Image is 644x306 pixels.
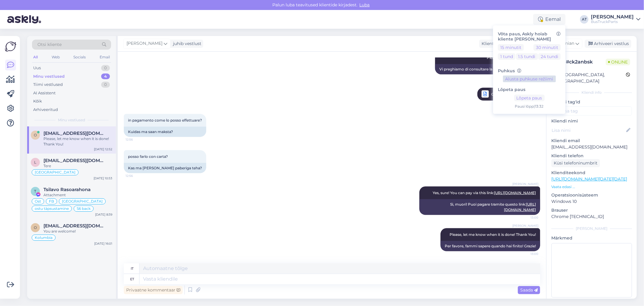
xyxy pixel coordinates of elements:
div: You are welcome! [43,229,112,234]
span: laphalainen@hotmail.com [43,158,106,163]
span: T [34,189,37,194]
div: Kliendi info [551,90,632,95]
div: [DATE] 12:52 [94,147,112,151]
button: 30 minutit [533,44,561,50]
p: Kliendi nimi [551,118,632,124]
div: Web [50,53,61,61]
span: Online [606,59,630,65]
button: Alusta puhkuse režiimi [503,76,556,82]
p: Vaata edasi ... [551,184,632,190]
div: Kas ma [PERSON_NAME] paberiga teha? [124,163,206,173]
div: Minu vestlused [33,73,65,80]
button: 24 tundi [538,53,561,60]
div: Kõik [33,98,42,104]
p: Windows 10 [551,198,632,205]
div: [PERSON_NAME] [591,15,634,19]
button: 15 minutit [498,44,524,50]
div: [GEOGRAPHIC_DATA], [GEOGRAPHIC_DATA] [553,72,626,84]
a: [PERSON_NAME]BusTruckParts [591,15,640,24]
span: posso farlo con carta? [128,154,168,159]
a: [URL][DOMAIN_NAME] [494,190,536,195]
div: [PERSON_NAME] [551,226,632,231]
span: FB [49,200,54,203]
a: [PERSON_NAME]Offer 218075 en.pdfNähtud ✓ 12:52 [477,88,540,101]
span: [GEOGRAPHIC_DATA] [35,171,75,174]
span: Luba [358,2,372,8]
span: in pagamento come lo posso effettuare? [128,118,202,122]
span: [GEOGRAPHIC_DATA] [62,200,103,203]
span: 13:00 [516,252,538,256]
div: [DATE] 8:39 [95,212,112,217]
span: omtservicesrls@gmail.com [43,131,106,136]
h6: Puhkus [498,68,561,73]
div: Pausi lõpp | 13:32 [498,104,561,109]
span: Otsi kliente [37,41,62,48]
div: et [130,274,134,284]
span: 13:00 [516,215,538,220]
p: Kliendi telefon [551,153,632,159]
div: Per favore, fammi sapere quando hai finito! Grazie! [441,241,540,251]
div: AT [580,15,588,24]
div: All [32,53,39,61]
a: [URL][DOMAIN_NAME][DATE][DATE] [551,176,627,182]
div: Vi preghiamo di consultare la nostra offerta qui sotto. [435,64,540,74]
span: Tsilavo Rasoarahona [43,187,91,192]
span: [PERSON_NAME] [512,223,538,228]
span: Saada [520,287,538,293]
span: o [34,225,37,230]
span: Ost [35,200,41,203]
h6: Lõpeta paus [498,87,561,92]
div: Arhiveeri vestlus [585,40,631,48]
div: # ck2anbsk [566,58,606,66]
div: it [131,263,133,274]
span: Yes, sure! You can pay via this link: [433,190,536,195]
span: Please, let me know when it is done! Thank You! [450,232,536,237]
h6: Võta paus, Askly hoiab kliente [PERSON_NAME] [498,31,561,42]
span: Offer 218075 en.pdf [491,90,526,98]
button: Lõpeta paus [514,95,545,101]
div: [DATE] 10:53 [94,176,112,181]
span: l [34,160,37,164]
div: 4 [101,73,110,80]
div: [DATE] 16:01 [94,241,112,246]
img: Askly Logo [5,41,16,52]
span: 12:56 [126,137,148,142]
span: olgalizeth03@gmail.com [43,223,106,229]
button: 1.5 tundi [516,53,538,60]
div: Attachment [43,192,112,198]
div: Uus [33,65,41,71]
div: Sì, muori! Puoi pagare tramite questo link: [419,199,540,215]
p: Operatsioonisüsteem [551,192,632,198]
span: Kolumbia [35,236,53,239]
p: Klienditeekond [551,170,632,176]
span: ostu täpsustamine [35,207,69,210]
div: Küsi telefoninumbrit [551,159,600,167]
div: Socials [72,53,87,61]
div: BusTruckParts [591,19,634,24]
div: Privaatne kommentaar [124,286,183,294]
span: o [34,133,37,137]
input: Lisa tag [551,106,632,116]
div: Klient [479,41,494,47]
p: Chrome [TECHNICAL_ID] [551,213,632,220]
div: juhib vestlust [171,41,201,47]
p: Märkmed [551,235,632,241]
div: AI Assistent [33,90,56,96]
p: Brauser [551,207,632,213]
div: 0 [101,82,110,88]
input: Lisa nimi [552,127,625,134]
p: Kliendi tag'id [551,99,632,105]
p: Kliendi email [551,138,632,144]
span: 12:56 [126,174,148,178]
p: [EMAIL_ADDRESS][DOMAIN_NAME] [551,144,632,150]
span: [PERSON_NAME] [512,182,538,186]
div: Please, let me know when it is done! Thank You! [43,136,112,147]
div: Tiimi vestlused [33,82,63,88]
div: Kuidas ma saan maksta? [124,127,206,137]
div: Eemal [533,14,566,25]
button: 1 tund [498,53,515,60]
div: Email [98,53,111,61]
div: 0 [101,65,110,71]
span: Minu vestlused [58,117,85,123]
span: S6 back [77,207,91,210]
